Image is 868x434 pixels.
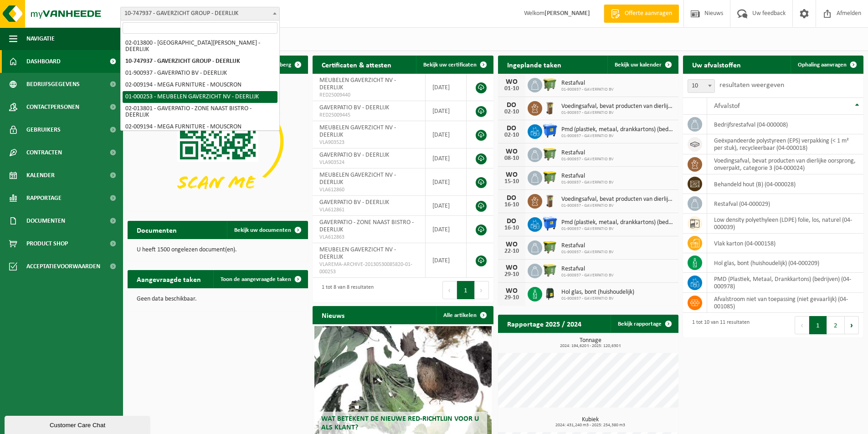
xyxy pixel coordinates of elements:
span: 01-900937 - GAVERPATIO BV [561,273,614,278]
span: 01-900937 - GAVERPATIO BV [561,250,614,255]
a: Alle artikelen [436,306,493,324]
button: Verberg [264,56,307,74]
h2: Nieuws [313,306,354,324]
td: hol glas, bont (huishoudelijk) (04-000209) [707,253,863,273]
span: Navigatie [26,27,55,50]
div: WO [503,171,521,179]
h2: Documenten [128,221,186,239]
span: 01-900937 - GAVERPATIO BV [561,180,614,185]
span: Afvalstof [714,102,740,110]
h2: Ingeplande taken [498,56,570,73]
span: Bekijk uw documenten [234,227,291,233]
h2: Rapportage 2025 / 2024 [498,315,591,332]
div: DO [503,125,521,132]
img: WB-1100-HPE-BE-01 [542,123,558,138]
h2: Aangevraagde taken [128,270,210,288]
span: Voedingsafval, bevat producten van dierlijke oorsprong, onverpakt, categorie 3 [561,103,674,110]
span: 01-900937 - GAVERPATIO BV [561,203,674,209]
span: GAVERPATIO BV - DEERLIJK [319,199,389,206]
td: restafval (04-000029) [707,194,863,214]
div: WO [503,264,521,271]
img: WB-1100-HPE-GN-51 [542,239,558,255]
a: Offerte aanvragen [604,5,679,23]
span: 10-747937 - GAVERZICHT GROUP - DEERLIJK [121,7,279,20]
td: voedingsafval, bevat producten van dierlijke oorsprong, onverpakt, categorie 3 (04-000024) [707,154,863,174]
span: VLA612861 [319,206,418,214]
img: WB-1100-HPE-GN-51 [542,262,558,278]
img: WB-1100-HPE-GN-51 [542,77,558,92]
td: behandeld hout (B) (04-000028) [707,174,863,194]
a: Ophaling aanvragen [791,56,863,74]
img: Download de VHEPlus App [128,74,308,209]
div: WO [503,78,521,86]
div: 29-10 [503,295,521,301]
p: U heeft 1500 ongelezen document(en). [137,247,299,253]
button: Next [845,316,859,334]
span: Bedrijfsgegevens [26,73,80,96]
strong: [PERSON_NAME] [544,10,590,17]
div: 02-10 [503,132,521,138]
button: 2 [827,316,845,334]
li: 02-013801 - GAVERPATIO - ZONE NAAST BISTRO - DEERLIJK [123,103,277,121]
span: 01-900937 - GAVERPATIO BV [561,296,634,301]
span: 10 [688,80,714,92]
a: Bekijk uw documenten [227,221,307,239]
span: Restafval [561,173,614,180]
span: Rapportage [26,187,62,209]
span: Restafval [561,242,614,250]
span: 01-900937 - GAVERPATIO BV [561,87,614,92]
img: WB-0140-HPE-BN-01 [542,193,558,208]
span: Offerte aanvragen [622,9,674,18]
span: Toon de aangevraagde taken [221,276,291,282]
span: Documenten [26,209,65,232]
td: [DATE] [426,196,467,216]
div: 1 tot 10 van 11 resultaten [688,315,750,335]
div: 22-10 [503,248,521,255]
span: Contracten [26,141,62,164]
td: [DATE] [426,101,467,121]
span: Restafval [561,266,614,273]
span: Gebruikers [26,118,61,141]
span: 2024: 431,240 m3 - 2025: 254,380 m3 [503,423,678,428]
li: 01-900937 - GAVERPATIO BV - DEERLIJK [123,67,277,79]
td: low density polyethyleen (LDPE) folie, los, naturel (04-000039) [707,214,863,234]
a: Bekijk uw certificaten [416,56,493,74]
a: Bekijk uw kalender [607,56,678,74]
li: 02-009194 - MEGA FURNITURE - MOUSCRON [123,79,277,91]
li: 10-747937 - GAVERZICHT GROUP - DEERLIJK [123,56,277,67]
span: GAVERPATIO BV - DEERLIJK [319,152,389,158]
span: VLAREMA-ARCHIVE-20130530085820-01-000253 [319,261,418,276]
button: Next [475,281,489,299]
span: Bekijk uw kalender [615,62,662,68]
button: 1 [809,316,827,334]
div: WO [503,148,521,155]
span: RED25009445 [319,112,418,119]
div: DO [503,102,521,109]
h3: Kubiek [503,417,678,428]
li: 02-013800 - [GEOGRAPHIC_DATA][PERSON_NAME] - DEERLIJK [123,37,277,56]
td: [DATE] [426,243,467,278]
span: MEUBELEN GAVERZICHT NV - DEERLIJK [319,124,396,138]
span: Kalender [26,164,55,187]
span: VLA903524 [319,159,418,166]
span: 10-747937 - GAVERZICHT GROUP - DEERLIJK [120,7,280,20]
span: Hol glas, bont (huishoudelijk) [561,289,634,296]
span: 01-900937 - GAVERPATIO BV [561,157,614,162]
td: PMD (Plastiek, Metaal, Drankkartons) (bedrijven) (04-000978) [707,273,863,293]
span: 10 [688,79,715,93]
button: Previous [442,281,457,299]
span: VLA903523 [319,139,418,146]
img: WB-1100-HPE-BE-01 [542,216,558,231]
td: [DATE] [426,148,467,168]
td: [DATE] [426,74,467,101]
span: Ophaling aanvragen [798,62,847,68]
td: [DATE] [426,168,467,196]
p: Geen data beschikbaar. [137,296,299,302]
span: MEUBELEN GAVERZICHT NV - DEERLIJK [319,246,396,260]
label: resultaten weergeven [719,82,784,89]
h2: Uw afvalstoffen [683,56,750,73]
div: 16-10 [503,202,521,208]
td: geëxpandeerde polystyreen (EPS) verpakking (< 1 m² per stuk), recycleerbaar (04-000018) [707,134,863,154]
span: Verberg [271,62,291,68]
div: 1 tot 8 van 8 resultaten [317,280,374,300]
